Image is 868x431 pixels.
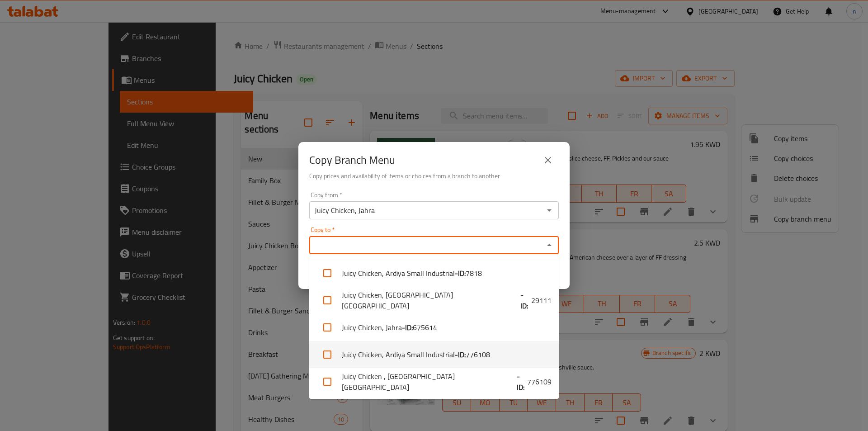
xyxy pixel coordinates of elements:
span: 776108 [466,349,490,360]
span: 776109 [527,376,552,387]
button: Open [543,204,556,217]
span: 675614 [413,322,437,333]
li: Juicy Chicken, Jahra [309,314,559,341]
li: Juicy Chicken, [GEOGRAPHIC_DATA] [GEOGRAPHIC_DATA] [309,287,559,314]
h6: Copy prices and availability of items or choices from a branch to another [309,171,559,181]
b: - ID: [402,322,413,333]
h2: Copy Branch Menu [309,153,395,167]
b: - ID: [455,268,466,279]
b: - ID: [455,349,466,360]
li: Juicy Chicken, Ardiya Small Industrial [309,341,559,368]
span: 29111 [531,295,552,306]
b: - ID: [520,289,531,311]
b: - ID: [517,371,527,393]
span: 7818 [466,268,482,279]
li: Juicy Chicken, Ardiya Small Industrial [309,260,559,287]
li: Juicy Chicken , [GEOGRAPHIC_DATA] [GEOGRAPHIC_DATA] [309,368,559,395]
button: close [537,149,559,171]
button: Close [543,239,556,251]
